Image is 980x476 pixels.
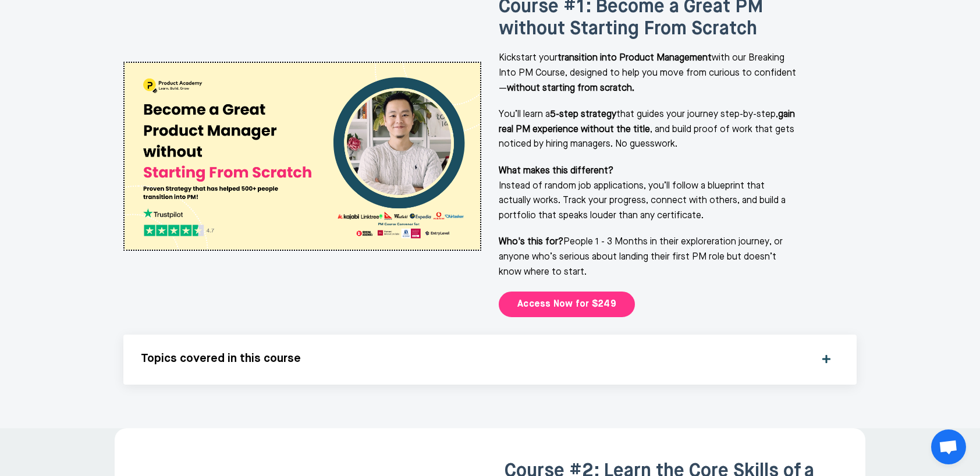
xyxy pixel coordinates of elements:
[558,54,712,63] strong: transition into Product Management
[499,292,635,317] a: Access Now for $249
[499,110,795,134] strong: gain real PM experience without the title
[499,235,798,280] p: People 1 - 3 Months in their exploreration journey, or anyone who’s serious about landing their f...
[931,429,966,464] a: Open chat
[141,352,808,366] h5: Topics covered in this course
[499,51,798,96] p: Kickstart your with our Breaking Into PM Course, designed to help you move from curious to confid...
[507,84,634,93] strong: without starting from scratch.
[499,166,613,176] strong: What makes this different?
[550,110,616,119] strong: 5-step strategy
[499,237,563,247] strong: Who's this for?
[499,164,798,223] p: Instead of random job applications, you’ll follow a blueprint that actually works. Track your pro...
[499,108,798,152] p: You’ll learn a that guides your journey step-by-step, , and build proof of work that gets noticed...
